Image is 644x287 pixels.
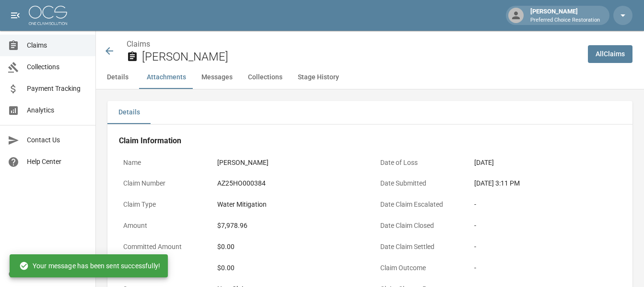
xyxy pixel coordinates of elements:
button: Messages [194,66,240,89]
p: Committed Amount [119,237,205,256]
span: Help Center [27,157,88,167]
div: © 2025 One Claim Solution [9,269,87,279]
span: Claims [27,40,88,50]
p: Name [119,153,205,172]
p: Date Claim Escalated [376,195,462,214]
button: open drawer [6,6,25,25]
p: Date Submitted [376,174,462,193]
button: Details [96,66,139,89]
div: $0.00 [217,263,360,273]
h4: Claim Information [119,136,621,146]
div: [PERSON_NAME] [217,158,269,168]
span: Analytics [27,105,88,115]
div: - [474,221,617,231]
div: - [474,242,617,252]
img: ocs-logo-white-transparent.png [29,6,67,25]
p: Preferred Choice Restoration [530,16,600,25]
p: Date Claim Closed [376,216,462,235]
div: details tabs [107,101,632,124]
div: Your message has been sent successfully! [19,257,160,275]
nav: breadcrumb [127,38,580,50]
p: Amount [119,216,205,235]
div: anchor tabs [96,66,644,89]
div: - [474,200,617,210]
button: Attachments [139,66,194,89]
a: AllClaims [588,45,632,63]
div: [DATE] [474,158,494,168]
h2: [PERSON_NAME] [142,50,580,64]
button: Stage History [290,66,347,89]
div: $0.00 [217,242,360,252]
div: AZ25HO000384 [217,178,266,188]
span: Payment Tracking [27,84,88,94]
p: Claim Outcome [376,259,462,277]
p: Date Claim Settled [376,237,462,256]
button: Collections [240,66,290,89]
p: Claim Type [119,195,205,214]
div: [PERSON_NAME] [527,7,604,24]
span: Collections [27,62,88,72]
div: Water Mitigation [217,200,267,210]
a: Claims [127,39,150,49]
span: Contact Us [27,135,88,145]
div: $7,978.96 [217,221,247,231]
button: Details [107,101,151,124]
div: [DATE] 3:11 PM [474,178,617,188]
div: - [474,263,617,273]
p: Date of Loss [376,153,462,172]
p: Claim Number [119,174,205,193]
